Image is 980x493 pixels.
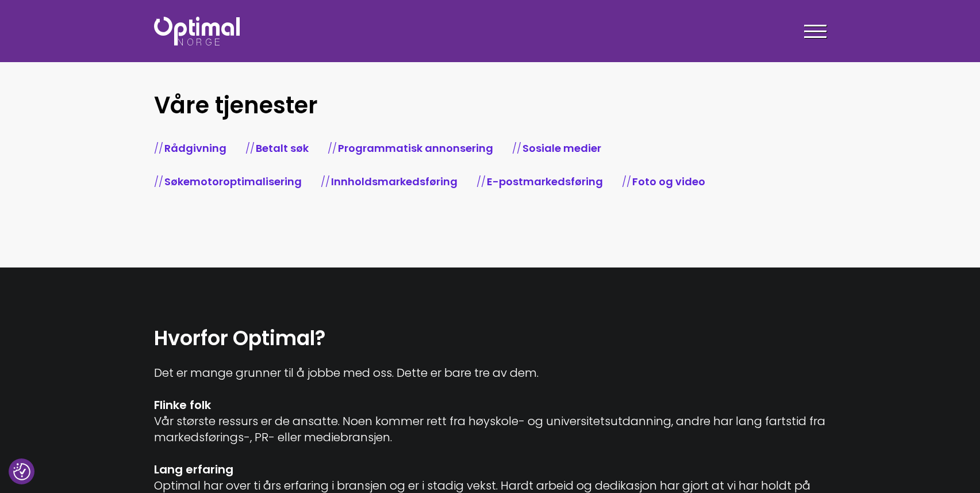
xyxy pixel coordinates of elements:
a: Sosiale medier [522,141,601,155]
b: Lang erfaring [154,461,233,477]
img: Optimal Norge [154,17,240,45]
h2: Hvorfor Optimal? [154,325,827,351]
b: Flinke folk [154,397,211,413]
a: Betalt søk [256,141,309,155]
h2: Våre tjenester [154,90,827,120]
a: Innholdsmarkedsføring [331,174,458,189]
a: Søkemotoroptimalisering [164,174,302,189]
a: Programmatisk annonsering [338,141,493,155]
a: Rådgivning [164,141,226,155]
button: Samtykkepreferanser [13,463,30,480]
img: Revisit consent button [13,463,30,480]
a: E-postmarkedsføring [487,174,603,189]
a: Foto og video [632,174,705,189]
